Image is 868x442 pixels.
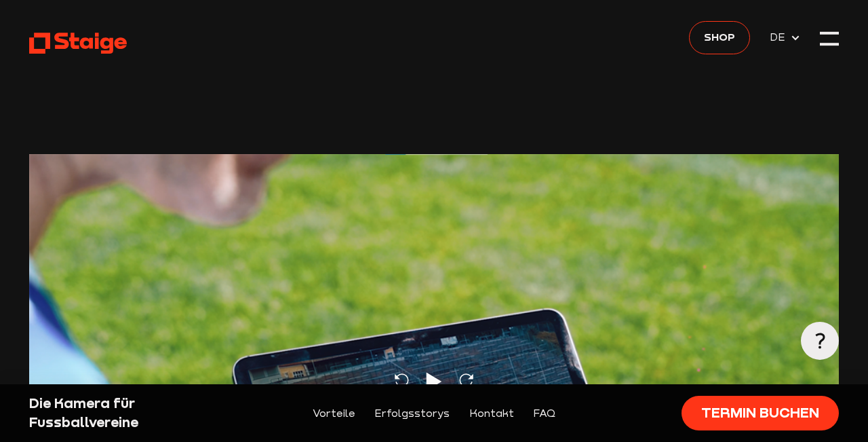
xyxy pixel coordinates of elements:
a: Erfolgsstorys [374,405,450,422]
a: Termin buchen [682,396,840,431]
a: Kontakt [469,405,514,422]
a: Shop [689,21,751,54]
div: Die Kamera für Fussballvereine [29,394,221,432]
a: FAQ [533,405,555,422]
a: Vorteile [313,405,355,422]
span: DE [770,29,790,45]
span: Shop [704,29,735,45]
